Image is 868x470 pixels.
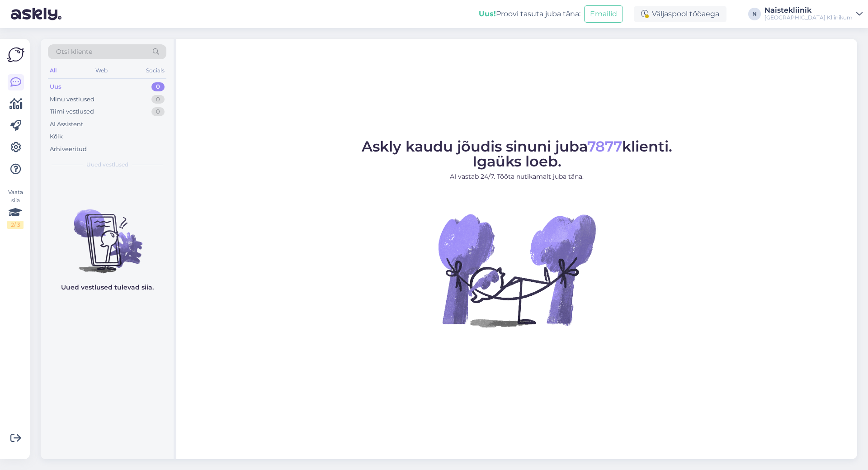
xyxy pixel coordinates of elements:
a: Naistekliinik[GEOGRAPHIC_DATA] Kliinikum [764,7,863,21]
span: Askly kaudu jõudis sinuni juba klienti. Igaüks loeb. [362,138,672,170]
div: Arhiveeritud [50,145,87,154]
div: Web [94,65,109,76]
div: Vaata siia [7,188,24,229]
div: All [48,65,58,76]
span: Otsi kliente [56,47,92,57]
div: Socials [144,65,166,76]
img: No chats [41,193,174,275]
span: Uued vestlused [86,161,128,169]
img: Askly Logo [7,46,24,63]
div: 0 [151,107,165,116]
p: Uued vestlused tulevad siia. [61,283,154,292]
span: 7877 [587,138,622,155]
div: Kõik [50,132,63,141]
button: Emailid [584,5,623,23]
div: Minu vestlused [50,95,94,104]
div: AI Assistent [50,120,83,129]
div: 2 / 3 [7,221,24,229]
div: Naistekliinik [764,7,853,14]
div: Väljaspool tööaega [634,6,726,22]
div: Tiimi vestlused [50,107,94,116]
img: No Chat active [435,189,598,351]
p: AI vastab 24/7. Tööta nutikamalt juba täna. [362,172,672,181]
div: [GEOGRAPHIC_DATA] Kliinikum [764,14,853,21]
div: 0 [151,95,165,104]
div: 0 [151,82,165,91]
div: Uus [50,82,61,91]
div: N [748,8,761,20]
div: Proovi tasuta juba täna: [479,9,580,19]
b: Uus! [479,9,496,18]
